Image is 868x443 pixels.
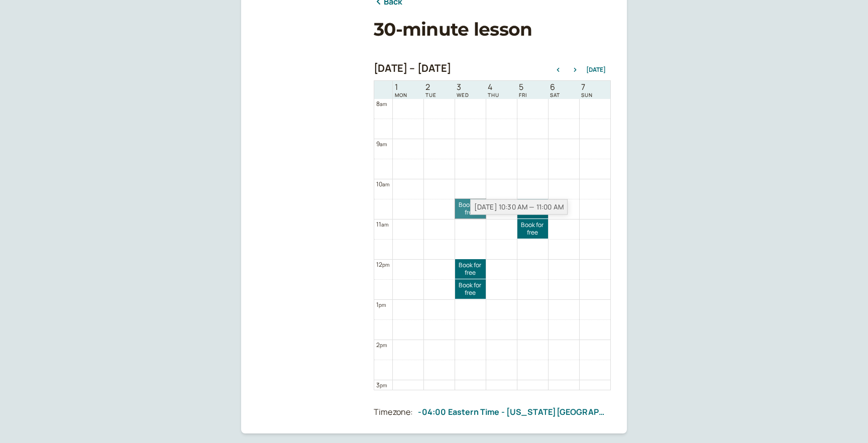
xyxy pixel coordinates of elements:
[425,92,437,98] span: TUE
[380,382,387,389] span: pm
[486,81,501,99] a: September 4, 2025
[519,92,527,98] span: FRI
[423,81,439,99] a: September 2, 2025
[376,99,387,108] div: 8
[376,260,390,269] div: 12
[457,82,469,92] span: 3
[457,92,469,98] span: WED
[579,81,595,99] a: September 7, 2025
[517,222,548,236] span: Book for free
[379,301,386,308] span: pm
[455,262,486,276] span: Book for free
[517,81,529,99] a: September 5, 2025
[393,81,409,99] a: September 1, 2025
[550,82,560,92] span: 6
[376,139,387,149] div: 9
[455,81,471,99] a: September 3, 2025
[380,342,387,349] span: pm
[519,82,527,92] span: 5
[425,82,437,92] span: 2
[586,66,606,73] button: [DATE]
[376,219,389,229] div: 11
[380,100,387,107] span: am
[376,380,387,390] div: 3
[376,300,386,309] div: 1
[376,179,390,189] div: 10
[374,62,451,74] h2: [DATE] – [DATE]
[548,81,562,99] a: September 6, 2025
[382,181,389,188] span: am
[380,141,387,148] span: am
[550,92,560,98] span: SAT
[381,221,388,228] span: am
[382,261,389,268] span: pm
[455,282,486,296] span: Book for free
[488,82,499,92] span: 4
[376,340,387,350] div: 2
[470,199,568,215] div: [DATE] 10:30 AM — 11:00 AM
[581,82,593,92] span: 7
[395,92,407,98] span: MON
[581,92,593,98] span: SUN
[374,406,413,419] div: Timezone:
[488,92,499,98] span: THU
[517,201,548,216] span: Book for free
[374,19,611,40] h1: 30-minute lesson
[395,82,407,92] span: 1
